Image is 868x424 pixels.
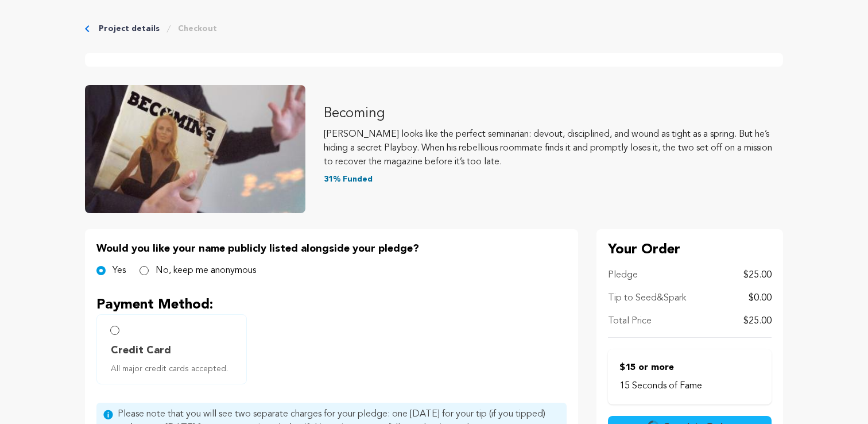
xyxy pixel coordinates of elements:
[85,85,305,213] img: Becoming image
[608,268,638,282] p: Pledge
[156,264,256,277] label: No, keep me anonymous
[111,363,237,375] span: All major credit cards accepted.
[324,128,783,169] p: [PERSON_NAME] looks like the perfect seminarian: devout, disciplined, and wound as tight as a spr...
[96,241,567,257] p: Would you like your name publicly listed alongside your pledge?
[111,342,171,359] span: Credit Card
[743,268,772,282] p: $25.00
[324,105,783,123] p: Becoming
[749,291,772,305] p: $0.00
[619,361,760,375] p: $15 or more
[608,241,772,259] p: Your Order
[85,23,783,34] div: Breadcrumb
[608,314,652,328] p: Total Price
[743,314,772,328] p: $25.00
[113,264,126,277] label: Yes
[178,23,217,34] a: Checkout
[619,379,760,393] p: 15 Seconds of Fame
[99,23,160,34] a: Project details
[608,291,686,305] p: Tip to Seed&Spark
[324,174,783,185] p: 31% Funded
[96,296,567,314] p: Payment Method:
